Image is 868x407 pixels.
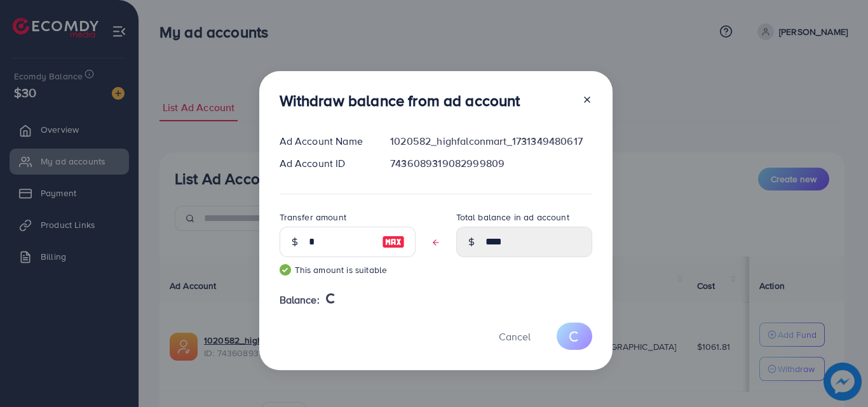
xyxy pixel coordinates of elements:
[280,91,520,110] h3: Withdraw balance from ad account
[380,134,602,149] div: 1020582_highfalconmart_1731349480617
[280,211,346,224] label: Transfer amount
[499,330,531,344] span: Cancel
[280,264,416,276] small: This amount is suitable
[280,264,291,276] img: guide
[269,156,381,171] div: Ad Account ID
[280,293,320,307] span: Balance:
[269,134,381,149] div: Ad Account Name
[483,323,546,350] button: Cancel
[382,234,405,250] img: image
[456,211,569,224] label: Total balance in ad account
[380,156,602,171] div: 7436089319082999809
